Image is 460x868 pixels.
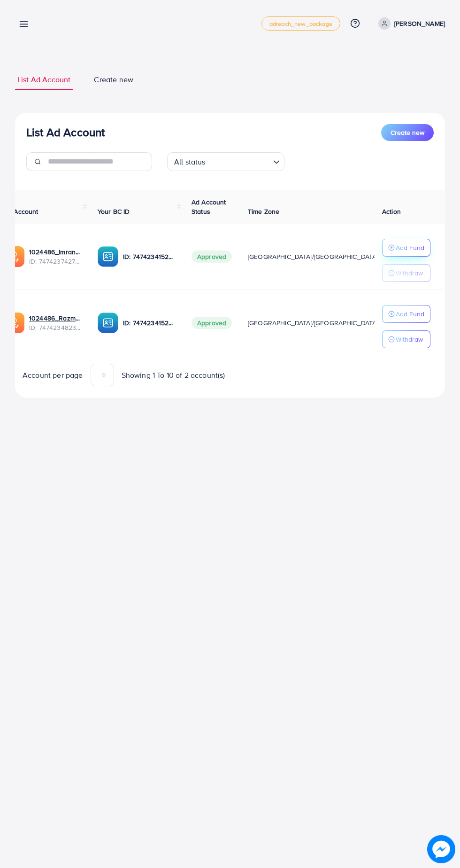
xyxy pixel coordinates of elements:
[391,128,424,137] span: Create new
[29,313,83,333] div: <span class='underline'>1024486_Razman_1740230915595</span></br>7474234823184416769
[122,370,225,381] span: Showing 1 To 10 of 2 account(s)
[427,835,455,863] img: image
[17,74,70,85] span: List Ad Account
[248,252,378,261] span: [GEOGRAPHIC_DATA]/[GEOGRAPHIC_DATA]
[123,251,176,262] p: ID: 7474234152863678481
[29,247,83,266] div: <span class='underline'>1024486_Imran_1740231528988</span></br>7474237427478233089
[123,317,176,328] p: ID: 7474234152863678481
[4,207,38,216] span: Ad Account
[382,330,430,348] button: Withdraw
[248,318,378,328] span: [GEOGRAPHIC_DATA]/[GEOGRAPHIC_DATA]
[261,16,340,31] a: adreach_new_package
[375,17,445,30] a: [PERSON_NAME]
[396,267,423,279] p: Withdraw
[167,152,284,171] div: Search for option
[248,207,279,216] span: Time Zone
[29,323,83,332] span: ID: 7474234823184416769
[394,18,445,29] p: [PERSON_NAME]
[98,246,118,267] img: ic-ba-acc.ded83a64.svg
[382,305,430,323] button: Add Fund
[269,21,332,27] span: adreach_new_package
[192,317,232,329] span: Approved
[23,370,83,381] span: Account per page
[381,124,434,141] button: Create new
[98,313,118,333] img: ic-ba-acc.ded83a64.svg
[98,207,130,216] span: Your BC ID
[29,247,83,257] a: 1024486_Imran_1740231528988
[396,308,424,320] p: Add Fund
[208,153,269,169] input: Search for option
[382,264,430,282] button: Withdraw
[396,242,424,253] p: Add Fund
[192,250,232,263] span: Approved
[172,155,207,169] span: All status
[94,74,133,85] span: Create new
[29,313,83,323] a: 1024486_Razman_1740230915595
[382,207,401,216] span: Action
[192,197,226,216] span: Ad Account Status
[26,125,105,139] h3: List Ad Account
[382,239,430,257] button: Add Fund
[29,257,83,266] span: ID: 7474237427478233089
[396,334,423,345] p: Withdraw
